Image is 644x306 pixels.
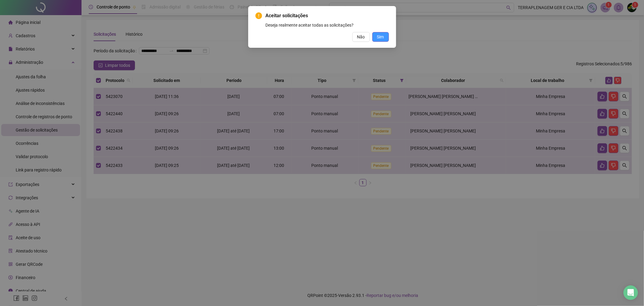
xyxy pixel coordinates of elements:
[352,32,370,42] button: Não
[255,12,262,19] span: exclamation-circle
[266,22,389,28] div: Deseja realmente aceitar todas as solicitações?
[372,32,389,42] button: Sim
[266,12,389,19] span: Aceitar solicitações
[377,34,384,40] span: Sim
[623,285,638,300] div: Open Intercom Messenger
[357,34,365,40] span: Não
